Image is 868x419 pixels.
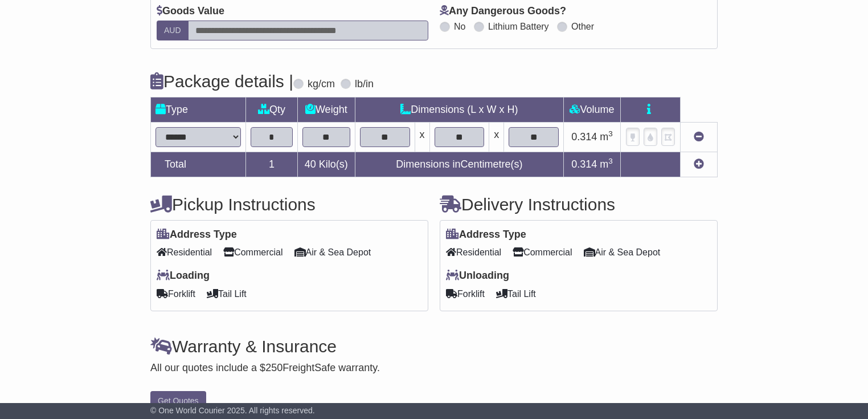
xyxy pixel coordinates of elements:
sup: 3 [608,157,613,165]
span: m [600,158,613,170]
span: Air & Sea Depot [294,243,371,261]
label: lb/in [355,78,374,91]
td: x [489,122,504,152]
td: x [415,122,429,152]
span: Forklift [446,285,485,303]
span: Tail Lift [207,285,247,303]
button: Get Quotes [150,391,206,411]
label: Address Type [157,229,237,241]
h4: Delivery Instructions [440,195,718,214]
a: Add new item [694,158,704,170]
td: Volume [563,97,620,122]
sup: 3 [608,129,613,138]
span: m [600,131,613,143]
td: 1 [246,152,298,177]
span: Tail Lift [496,285,536,303]
label: Address Type [446,229,526,241]
span: Residential [157,243,212,261]
td: Dimensions in Centimetre(s) [355,152,563,177]
span: Forklift [157,285,195,303]
span: Air & Sea Depot [584,243,661,261]
label: Any Dangerous Goods? [440,5,566,18]
td: Total [151,152,246,177]
a: Remove this item [694,131,704,143]
label: kg/cm [308,78,335,91]
span: 250 [265,362,282,373]
label: Goods Value [157,5,224,18]
label: No [454,21,465,32]
h4: Warranty & Insurance [150,337,718,356]
label: Unloading [446,270,509,282]
td: Qty [246,97,298,122]
span: 0.314 [571,158,597,170]
td: Dimensions (L x W x H) [355,97,563,122]
h4: Pickup Instructions [150,195,428,214]
span: Residential [446,243,501,261]
div: All our quotes include a $ FreightSafe warranty. [150,362,718,375]
span: 0.314 [571,131,597,143]
label: Other [571,21,594,32]
span: 40 [305,158,316,170]
span: Commercial [223,243,282,261]
h4: Package details | [150,72,293,91]
label: Lithium Battery [488,21,549,32]
label: AUD [157,21,189,40]
td: Type [151,97,246,122]
label: Loading [157,270,210,282]
td: Kilo(s) [297,152,355,177]
span: © One World Courier 2025. All rights reserved. [150,406,315,415]
span: Commercial [513,243,572,261]
td: Weight [297,97,355,122]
